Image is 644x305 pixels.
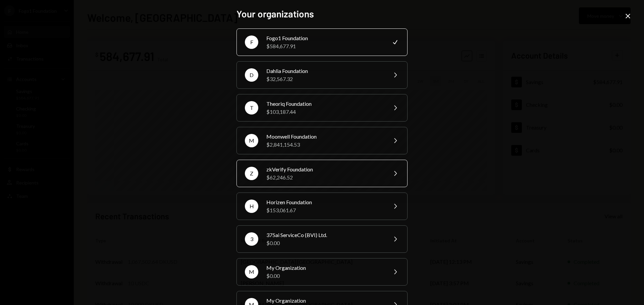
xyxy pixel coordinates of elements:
button: DDahlia Foundation$32,567.32 [236,61,408,89]
div: $153,061.67 [266,206,383,214]
button: 3375ai ServiceCo (BVI) Ltd.$0.00 [236,225,408,253]
button: HHorizen Foundation$153,061.67 [236,193,408,220]
div: T [245,101,258,115]
div: $32,567.32 [266,75,383,83]
div: Fogo1 Foundation [266,34,383,42]
div: Dahlia Foundation [266,67,383,75]
button: TTheoriq Foundation$103,187.44 [236,94,408,122]
div: H [245,200,258,213]
div: $62,246.52 [266,173,383,181]
button: FFogo1 Foundation$584,677.91 [236,28,408,56]
div: 375ai ServiceCo (BVI) Ltd. [266,231,383,239]
div: Moonwell Foundation [266,133,383,141]
div: M [245,134,258,147]
div: zkVerify Foundation [266,165,383,173]
div: F [245,35,258,49]
div: Z [245,167,258,180]
div: $584,677.91 [266,42,383,50]
div: 3 [245,232,258,246]
div: D [245,68,258,82]
h2: Your organizations [236,7,408,20]
div: Theoriq Foundation [266,100,383,108]
button: ZzkVerify Foundation$62,246.52 [236,160,408,187]
div: $2,841,154.53 [266,141,383,149]
button: MMy Organization$0.00 [236,258,408,286]
div: My Organization [266,264,383,272]
div: $0.00 [266,272,383,280]
div: Horizen Foundation [266,198,383,206]
div: $0.00 [266,239,383,247]
div: $103,187.44 [266,108,383,116]
button: MMoonwell Foundation$2,841,154.53 [236,127,408,154]
div: M [245,265,258,279]
div: My Organization [266,297,383,305]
